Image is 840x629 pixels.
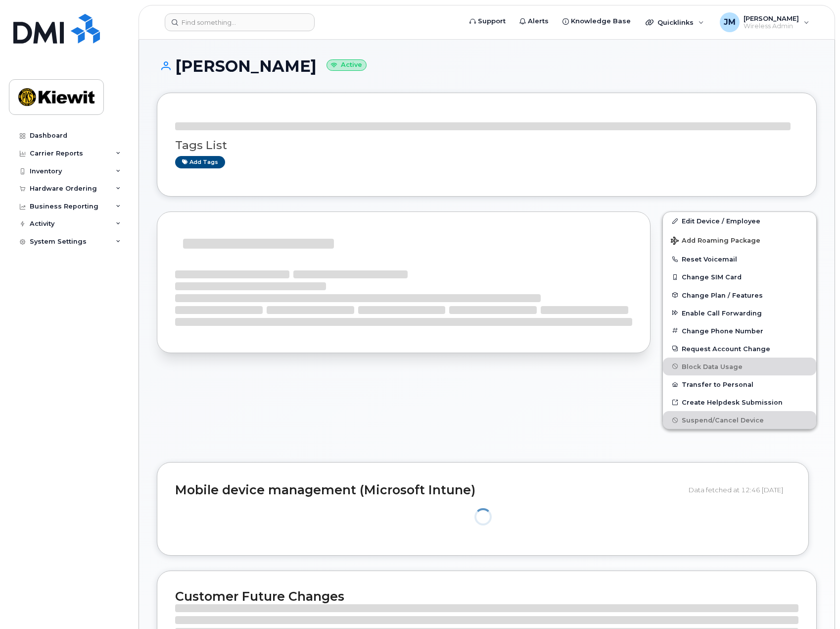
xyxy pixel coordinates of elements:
[663,250,816,268] button: Reset Voicemail
[663,212,816,230] a: Edit Device / Employee
[663,322,816,340] button: Change Phone Number
[663,304,816,322] button: Enable Call Forwarding
[682,417,764,424] span: Suspend/Cancel Device
[663,411,816,429] button: Suspend/Cancel Device
[663,268,816,286] button: Change SIM Card
[663,358,816,375] button: Block Data Usage
[327,59,367,71] small: Active
[663,375,816,393] button: Transfer to Personal
[663,393,816,411] a: Create Helpdesk Submission
[682,309,762,316] span: Enable Call Forwarding
[682,291,763,299] span: Change Plan / Features
[157,57,817,75] h1: [PERSON_NAME]
[175,589,798,604] h2: Customer Future Changes
[663,286,816,304] button: Change Plan / Features
[663,230,816,250] button: Add Roaming Package
[175,156,225,168] a: Add tags
[671,237,760,246] span: Add Roaming Package
[663,340,816,358] button: Request Account Change
[175,483,681,497] h2: Mobile device management (Microsoft Intune)
[175,139,798,152] h3: Tags List
[689,480,791,499] div: Data fetched at 12:46 [DATE]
